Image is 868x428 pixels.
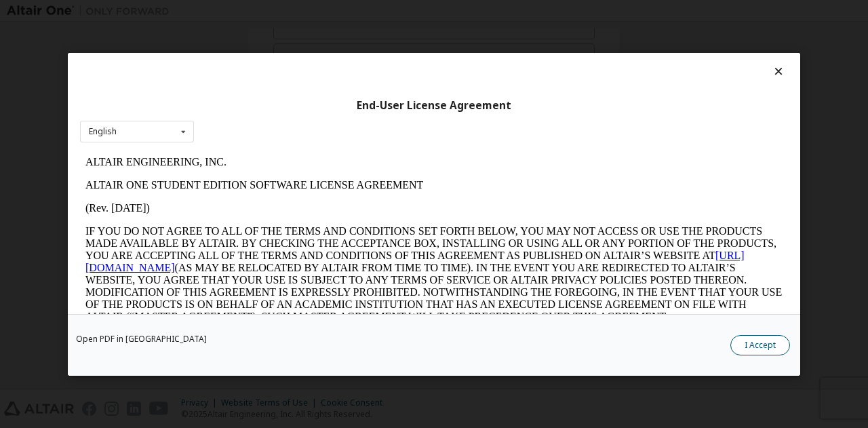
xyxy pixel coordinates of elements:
p: ALTAIR ENGINEERING, INC. [5,5,703,18]
p: ALTAIR ONE STUDENT EDITION SOFTWARE LICENSE AGREEMENT [5,28,703,41]
p: This Altair One Student Edition Software License Agreement (“Agreement”) is between Altair Engine... [5,183,703,232]
div: End-User License Agreement [80,98,788,112]
div: English [89,128,117,136]
a: Open PDF in [GEOGRAPHIC_DATA] [76,334,207,343]
p: (Rev. [DATE]) [5,52,703,64]
a: [URL][DOMAIN_NAME] [5,99,665,123]
button: I Accept [730,334,790,355]
p: IF YOU DO NOT AGREE TO ALL OF THE TERMS AND CONDITIONS SET FORTH BELOW, YOU MAY NOT ACCESS OR USE... [5,75,703,172]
